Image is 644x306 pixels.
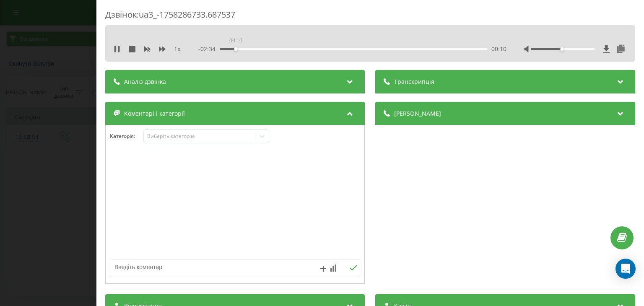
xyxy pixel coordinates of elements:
[147,133,252,140] div: Виберіть категорію
[124,78,166,86] span: Аналіз дзвінка
[234,47,238,51] div: Accessibility label
[491,45,506,53] span: 00:10
[615,259,636,279] div: Open Intercom Messenger
[395,78,435,86] span: Транскрипція
[561,47,564,51] div: Accessibility label
[124,109,185,118] span: Коментарі і категорії
[395,109,441,118] span: [PERSON_NAME]
[110,133,143,139] h4: Категорія :
[199,45,220,53] span: - 02:34
[174,45,180,53] span: 1 x
[228,36,244,46] div: 00:10
[105,9,635,25] div: Дзвінок : ua3_-1758286733.687537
